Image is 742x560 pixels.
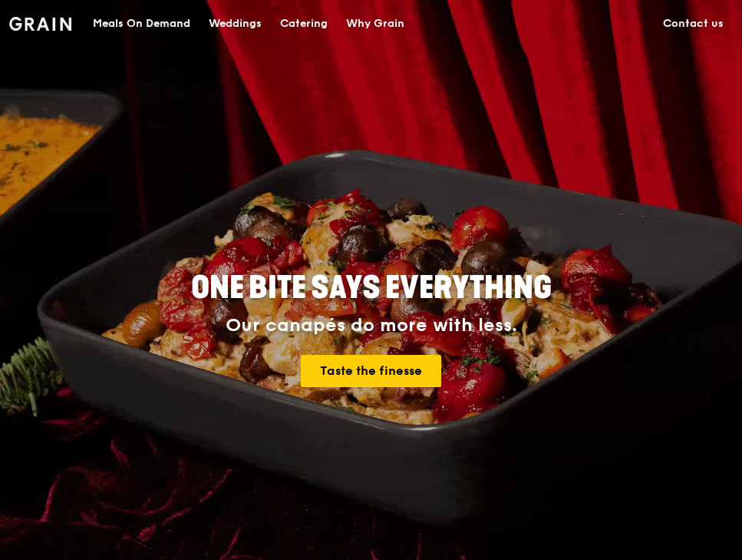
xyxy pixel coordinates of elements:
[271,1,337,47] a: Catering
[124,315,619,336] div: Our canapés do more with less.
[200,1,271,47] a: Weddings
[9,17,71,31] img: Grain
[191,270,552,307] span: ONE BITE SAYS EVERYTHING
[280,1,328,47] div: Catering
[346,1,404,47] div: Why Grain
[301,355,441,387] a: Taste the finesse
[93,1,190,47] div: Meals On Demand
[209,1,262,47] div: Weddings
[654,1,733,47] a: Contact us
[337,1,414,47] a: Why Grain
